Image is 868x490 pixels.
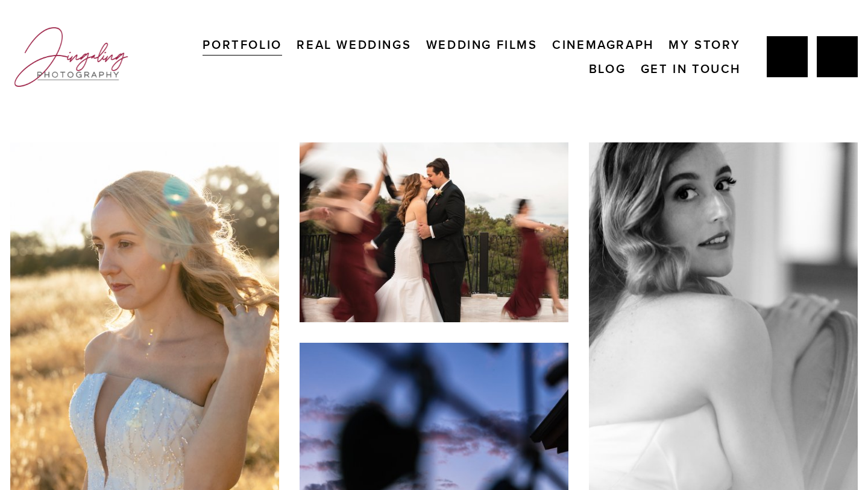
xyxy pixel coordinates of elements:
[297,33,411,57] a: Real Weddings
[589,57,626,81] a: Blog
[767,36,808,77] a: Jing Yang
[641,57,741,81] a: Get In Touch
[668,33,741,57] a: My Story
[817,36,858,77] a: Instagram
[10,22,132,92] img: Jingaling Photography
[426,33,538,57] a: Wedding Films
[552,33,654,57] a: Cinemagraph
[203,33,281,57] a: Portfolio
